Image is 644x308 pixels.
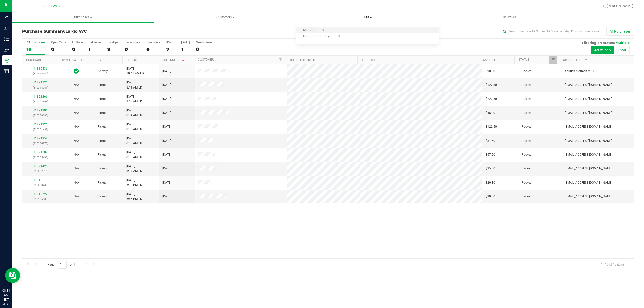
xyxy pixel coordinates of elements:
span: [DATE] 5:55 PM EDT [126,192,144,201]
span: [DATE] [162,124,171,129]
span: [DATE] 8:17 AM EDT [126,164,144,173]
p: (316250783) [25,183,55,187]
a: Sync Status [62,58,82,62]
span: [EMAIL_ADDRESS][DOMAIN_NAME] [565,139,612,143]
div: In Store [72,41,83,44]
a: Type [98,58,105,62]
a: Purchase ID [26,58,45,62]
div: Pre-orders [146,41,160,44]
p: (316331437) [25,127,55,132]
button: N/A [74,166,79,171]
p: 08/21 [2,302,10,306]
span: Not Applicable [74,97,79,101]
p: (316322363) [25,99,55,104]
span: Purchases [12,15,154,20]
span: Pickup [97,139,107,143]
span: flourish-biotrack [v0.1.0] [565,69,597,74]
th: Address [357,56,479,64]
span: Pickup [97,83,107,87]
span: [DATE] [162,166,171,171]
a: 11819510 [33,178,48,182]
span: [EMAIL_ADDRESS][DOMAIN_NAME] [565,124,612,129]
span: Pickup [97,166,107,171]
span: [DATE] 8:14 AM EDT [126,108,144,118]
div: [DATE] [181,41,190,44]
a: 11821358 [33,137,48,140]
span: [DATE] 8:13 AM EDT [126,94,144,104]
span: Packed [521,166,532,171]
div: 10 [26,46,45,52]
inline-svg: Inbound [4,25,9,30]
span: Delivery [97,69,108,74]
span: $20.30 [486,180,495,185]
a: 11810722 [33,192,48,196]
span: Not Applicable [74,139,79,143]
div: Open Carts [51,41,66,44]
span: Pickup [97,111,107,115]
button: N/A [74,97,79,101]
span: Not Applicable [74,153,79,156]
inline-svg: Retail [4,58,9,63]
span: [EMAIL_ADDRESS][DOMAIN_NAME] [565,83,612,87]
span: Filtering on status: [582,41,615,45]
p: 08:31 AM EDT [2,288,10,302]
inline-svg: Reports [4,69,9,74]
a: 11821221 [33,81,48,84]
p: (316335483) [25,155,55,160]
span: [EMAIL_ADDRESS][DOMAIN_NAME] [565,194,612,199]
span: Packed [521,194,532,199]
a: Tills Manage tills Reconcile e-payments [296,12,438,23]
span: $37.50 [486,139,495,143]
span: Page of 1 [43,261,79,269]
span: [DATE] 5:10 PM EDT [126,178,144,187]
span: Pickup [97,97,107,101]
span: [DATE] 8:16 AM EDT [126,122,144,132]
a: Deliveries [439,12,581,23]
span: Multiple [616,41,630,45]
span: Not Applicable [74,167,79,170]
button: N/A [74,83,79,87]
p: (316330083) [25,113,55,118]
span: Pickup [97,124,107,129]
button: Active only [591,46,614,54]
span: $45.00 [486,111,495,115]
a: 11821426 [33,164,48,168]
span: [DATE] 8:16 AM EDT [126,136,144,146]
div: PickUps [107,41,118,44]
span: [DATE] [162,111,171,115]
span: [EMAIL_ADDRESS][DOMAIN_NAME] [565,166,612,171]
inline-svg: Inventory [4,36,9,41]
span: Packed [521,124,532,129]
span: [DATE] 8:03 AM EDT [126,150,144,159]
button: N/A [74,139,79,143]
span: [EMAIL_ADDRESS][DOMAIN_NAME] [565,152,612,157]
span: Packed [521,152,532,157]
span: $222.50 [486,97,497,101]
div: 0 [125,46,140,52]
span: $30.00 [486,194,495,199]
div: Needs Review [196,41,215,44]
div: 0 [72,46,83,52]
span: Largo WC [42,4,58,8]
a: 11812436 [33,67,48,70]
a: Ordered [127,58,140,62]
a: State Registry ID [289,58,315,62]
button: N/A [74,111,79,115]
span: Packed [521,69,532,74]
span: [DATE] [162,97,171,101]
div: Deliveries [89,41,101,44]
span: [DATE] [162,139,171,143]
span: [DATE] [162,180,171,185]
button: All Purchases [606,27,634,36]
span: Packed [521,97,532,101]
a: 11821321 [33,123,48,126]
a: Customer [198,58,214,61]
a: Status [518,58,529,61]
div: 9 [107,46,118,52]
inline-svg: Analytics [4,15,9,20]
span: Pickup [97,194,107,199]
span: [DATE] [162,194,171,199]
div: Back-orders [125,41,140,44]
button: N/A [74,152,79,157]
span: Customers [154,15,296,20]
